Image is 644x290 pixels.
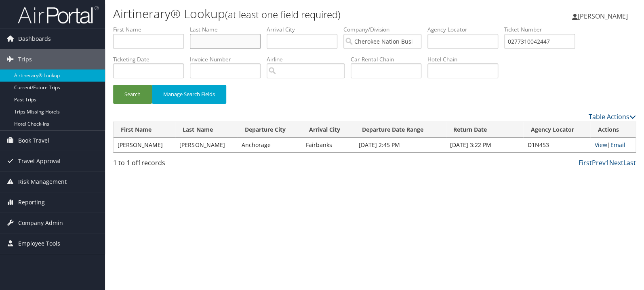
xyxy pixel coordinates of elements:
[523,138,590,152] td: D1N453
[589,112,636,121] a: Table Actions
[238,122,302,138] th: Departure City: activate to sort column ascending
[113,25,190,34] label: First Name
[590,138,636,152] td: |
[152,85,226,104] button: Manage Search Fields
[267,25,343,34] label: Arrival City
[446,138,524,152] td: [DATE] 3:22 PM
[592,158,606,167] a: Prev
[18,213,63,233] span: Company Admin
[175,138,237,152] td: [PERSON_NAME]
[18,5,99,24] img: airportal-logo.png
[302,138,355,152] td: Fairbanks
[190,55,267,63] label: Invoice Number
[113,158,235,172] div: 1 to 1 of records
[138,158,141,167] span: 1
[18,49,32,69] span: Trips
[427,25,504,34] label: Agency Locator
[18,130,49,151] span: Book Travel
[113,55,190,63] label: Ticketing Date
[190,25,267,34] label: Last Name
[610,141,625,149] a: Email
[427,55,504,63] label: Hotel Chain
[18,233,60,254] span: Employee Tools
[238,138,302,152] td: Anchorage
[267,55,351,63] label: Airline
[606,158,609,167] a: 1
[351,55,427,63] label: Car Rental Chain
[343,25,427,34] label: Company/Division
[579,158,592,167] a: First
[114,122,175,138] th: First Name: activate to sort column ascending
[523,122,590,138] th: Agency Locator: activate to sort column ascending
[609,158,623,167] a: Next
[578,12,628,21] span: [PERSON_NAME]
[175,122,237,138] th: Last Name: activate to sort column ascending
[355,122,446,138] th: Departure Date Range: activate to sort column ascending
[113,5,462,22] h1: Airtinerary® Lookup
[302,122,355,138] th: Arrival City: activate to sort column ascending
[225,8,341,21] small: (at least one field required)
[18,172,67,192] span: Risk Management
[623,158,636,167] a: Last
[18,192,45,212] span: Reporting
[594,141,607,149] a: View
[355,138,446,152] td: [DATE] 2:45 PM
[572,4,636,28] a: [PERSON_NAME]
[504,25,581,34] label: Ticket Number
[18,29,51,49] span: Dashboards
[114,138,175,152] td: [PERSON_NAME]
[113,85,152,104] button: Search
[18,151,61,171] span: Travel Approval
[446,122,524,138] th: Return Date: activate to sort column ascending
[590,122,636,138] th: Actions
